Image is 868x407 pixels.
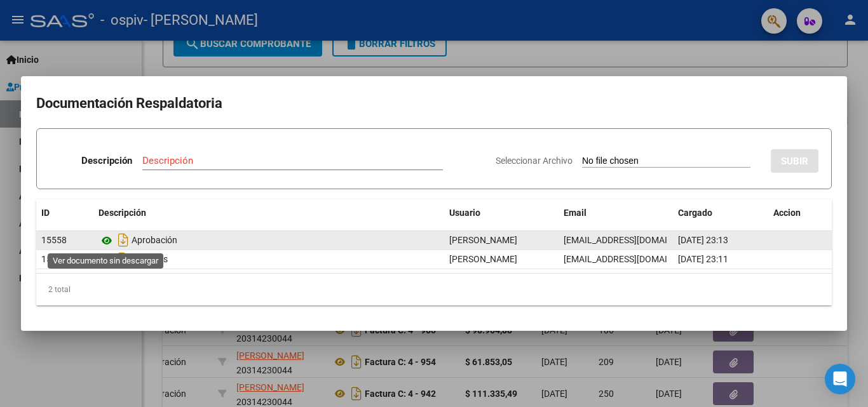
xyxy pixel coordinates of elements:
[673,199,768,227] datatable-header-cell: Cargado
[449,254,517,264] span: [PERSON_NAME]
[41,235,67,245] span: 15558
[564,208,587,218] span: Email
[98,208,146,218] span: Descripción
[559,199,673,227] datatable-header-cell: Email
[781,156,808,167] span: SUBIR
[564,254,705,264] span: [EMAIL_ADDRESS][DOMAIN_NAME]
[115,249,132,269] i: Descargar documento
[115,230,132,250] i: Descargar documento
[678,235,728,245] span: [DATE] 23:13
[564,235,705,245] span: [EMAIL_ADDRESS][DOMAIN_NAME]
[41,208,50,218] span: ID
[98,230,439,250] div: Aprobación
[773,208,801,218] span: Accion
[496,156,573,166] span: Seleccionar Archivo
[36,274,832,305] div: 2 total
[768,199,832,227] datatable-header-cell: Accion
[36,91,832,116] h2: Documentación Respaldatoria
[36,199,93,227] datatable-header-cell: ID
[98,249,439,269] div: Plan Asis
[444,199,559,227] datatable-header-cell: Usuario
[678,254,728,264] span: [DATE] 23:11
[449,235,517,245] span: [PERSON_NAME]
[41,254,67,264] span: 15557
[81,154,132,168] p: Descripción
[771,149,818,173] button: SUBIR
[449,208,480,218] span: Usuario
[93,199,444,227] datatable-header-cell: Descripción
[678,208,712,218] span: Cargado
[825,364,855,394] div: Open Intercom Messenger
